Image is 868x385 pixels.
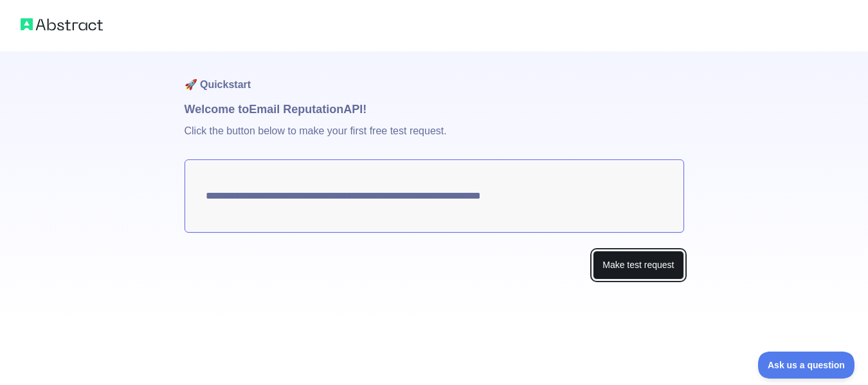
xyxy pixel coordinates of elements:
[593,251,683,280] button: Make test request
[758,352,855,379] iframe: Toggle Customer Support
[185,51,684,100] h1: 🚀 Quickstart
[21,15,103,33] img: Abstract logo
[185,118,684,159] p: Click the button below to make your first free test request.
[185,100,684,118] h1: Welcome to Email Reputation API!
